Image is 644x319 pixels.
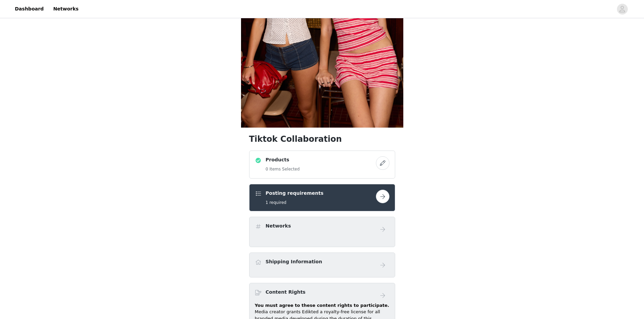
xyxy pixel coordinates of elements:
[249,252,395,277] div: Shipping Information
[266,258,322,265] h4: Shipping Information
[266,166,300,172] h5: 0 Items Selected
[619,4,625,15] div: avatar
[49,1,82,17] a: Networks
[11,1,48,17] a: Dashboard
[266,156,300,163] h4: Products
[266,289,306,296] h4: Content Rights
[249,151,395,179] div: Products
[255,303,389,308] strong: You must agree to these content rights to participate.
[266,200,324,206] h5: 1 required
[266,190,324,197] h4: Posting requirements
[249,184,395,211] div: Posting requirements
[249,133,395,145] h1: Tiktok Collaboration
[266,222,291,230] h4: Networks
[249,217,395,247] div: Networks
